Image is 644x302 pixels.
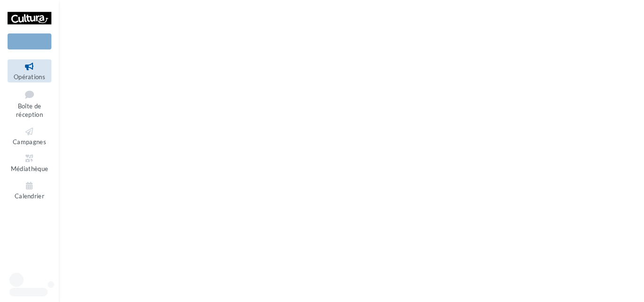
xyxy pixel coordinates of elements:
a: Boîte de réception [8,86,51,121]
a: Opérations [8,59,51,82]
a: Médiathèque [8,151,51,174]
span: Campagnes [13,138,46,146]
span: Opérations [14,73,45,81]
span: Calendrier [15,192,44,200]
div: Nouvelle campagne [8,33,51,49]
span: Boîte de réception [16,102,43,119]
a: Calendrier [8,179,51,202]
span: Médiathèque [11,165,49,172]
a: Campagnes [8,124,51,147]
